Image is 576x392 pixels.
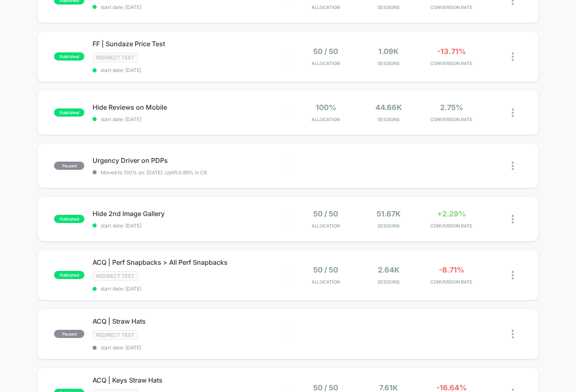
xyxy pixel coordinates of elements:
span: 1.09k [378,47,399,56]
span: ACQ | Keys Straw Hats [93,376,287,384]
span: start date: [DATE] [93,4,287,10]
span: start date: [DATE] [93,67,287,73]
span: Sessions [359,5,418,10]
img: close [512,215,514,223]
span: 2.64k [378,266,400,274]
span: Hide Reviews on Mobile [93,103,287,111]
span: start date: [DATE] [93,116,287,122]
span: published [54,215,84,223]
span: CONVERSION RATE [422,117,481,122]
img: close [512,271,514,279]
span: paused [54,330,84,338]
span: Allocation [312,117,340,122]
span: Sessions [359,223,418,229]
span: Allocation [312,5,340,10]
span: 100% [316,103,336,112]
span: FF | Sundaze Price Test [93,40,287,48]
span: ACQ | Straw Hats [93,317,287,325]
span: ACQ | Perf Snapbacks > All Perf Snapbacks [93,258,287,266]
span: published [54,52,84,61]
span: Redirect Test [93,330,138,340]
span: CONVERSION RATE [422,223,481,229]
span: -8.71% [439,266,464,274]
span: 50 / 50 [313,266,338,274]
span: 50 / 50 [313,383,338,392]
span: -13.71% [437,47,466,56]
span: published [54,108,84,117]
span: start date: [DATE] [93,223,287,229]
span: 44.66k [375,103,402,112]
span: 50 / 50 [313,47,338,56]
span: Moved to 100% on: [DATE] . Uplift: 0.89% in CR [101,169,207,176]
span: Sessions [359,117,418,122]
span: start date: [DATE] [93,286,287,292]
span: +2.29% [437,210,466,218]
span: published [54,271,84,279]
span: Hide 2nd Image Gallery [93,210,287,218]
span: Allocation [312,61,340,66]
span: 7.61k [379,383,398,392]
span: Redirect Test [93,53,138,62]
span: Allocation [312,223,340,229]
span: CONVERSION RATE [422,5,481,10]
span: start date: [DATE] [93,345,287,351]
img: close [512,330,514,338]
span: Redirect Test [93,271,138,281]
span: CONVERSION RATE [422,279,481,285]
span: paused [54,162,84,170]
span: 51.67k [377,210,401,218]
span: Allocation [312,279,340,285]
span: 2.75% [440,103,463,112]
span: 50 / 50 [313,210,338,218]
span: Urgency Driver on PDPs [93,156,287,164]
span: Sessions [359,279,418,285]
span: CONVERSION RATE [422,61,481,66]
img: close [512,162,514,170]
span: -16.64% [436,383,467,392]
span: Sessions [359,61,418,66]
img: close [512,108,514,117]
img: close [512,52,514,61]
